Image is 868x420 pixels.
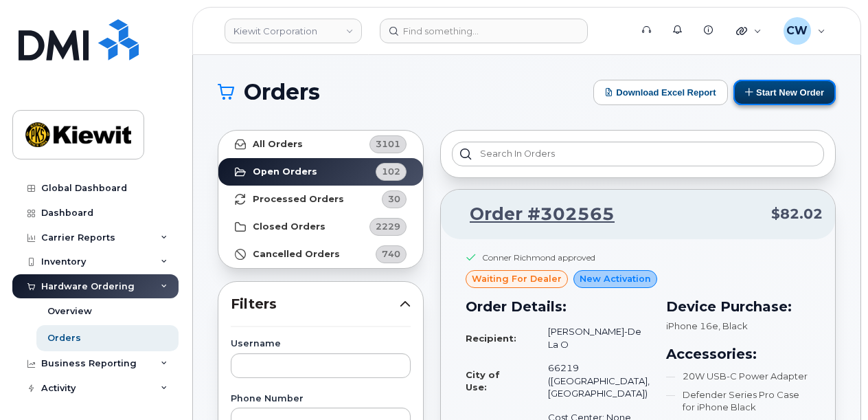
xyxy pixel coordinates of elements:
a: Order #302565 [453,202,615,227]
td: 66219 ([GEOGRAPHIC_DATA], [GEOGRAPHIC_DATA]) [536,356,650,406]
a: Processed Orders30 [218,186,423,213]
iframe: Messenger Launcher [808,360,858,410]
span: New Activation [580,272,651,285]
span: waiting for dealer [472,272,562,285]
strong: Recipient: [466,333,516,344]
span: 740 [382,247,400,261]
h3: Accessories: [666,344,810,364]
li: Defender Series Pro Case for iPhone Black [666,388,810,414]
button: Download Excel Report [593,80,728,105]
h3: Device Purchase: [666,296,810,317]
li: 20W USB-C Power Adapter [666,370,810,383]
div: Conner Richmond approved [482,252,595,263]
strong: Cancelled Orders [253,249,340,260]
label: Phone Number [231,395,411,404]
h3: Order Details: [466,296,650,317]
label: Username [231,340,411,349]
span: iPhone 16e [666,320,718,331]
td: [PERSON_NAME]-De La O [536,320,650,356]
span: Orders [244,82,320,102]
span: $82.02 [771,204,823,224]
a: Closed Orders2229 [218,213,423,241]
input: Search in orders [452,142,824,166]
span: 102 [382,165,400,178]
span: 3101 [376,137,400,151]
strong: All Orders [253,139,303,150]
a: All Orders3101 [218,131,423,158]
strong: Open Orders [253,166,317,177]
a: Cancelled Orders740 [218,241,423,268]
span: Filters [231,294,400,314]
strong: City of Use: [466,369,500,393]
strong: Processed Orders [253,194,344,205]
span: 30 [388,192,400,206]
span: , Black [718,320,748,331]
button: Start New Order [733,80,836,105]
a: Open Orders102 [218,158,423,186]
span: 2229 [376,220,400,233]
strong: Closed Orders [253,221,325,232]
